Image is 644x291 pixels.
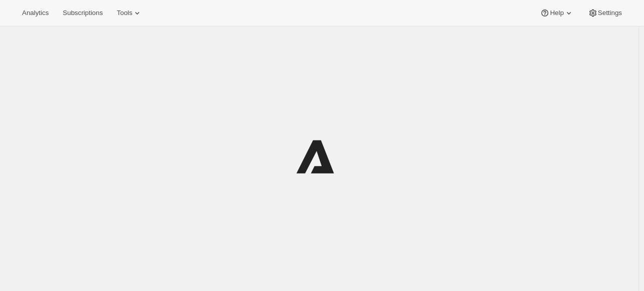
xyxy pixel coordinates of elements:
button: Help [534,6,579,20]
button: Subscriptions [57,6,109,20]
span: Help [550,9,563,17]
span: Analytics [22,9,49,17]
button: Tools [111,6,148,20]
span: Settings [598,9,622,17]
button: Settings [582,6,628,20]
span: Subscriptions [63,9,103,17]
span: Tools [117,9,132,17]
button: Analytics [16,6,55,20]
